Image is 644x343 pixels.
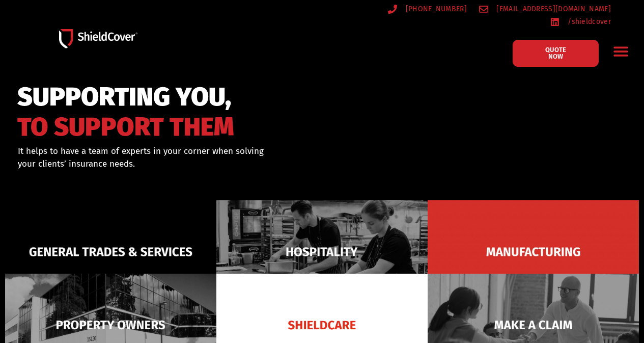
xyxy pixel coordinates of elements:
div: It helps to have a team of experts in your corner when solving [18,145,362,171]
div: Menu Toggle [609,39,633,63]
a: [EMAIL_ADDRESS][DOMAIN_NAME] [479,3,611,15]
span: [EMAIL_ADDRESS][DOMAIN_NAME] [494,3,610,15]
a: QUOTE NOW [513,40,599,67]
a: [PHONE_NUMBER] [388,3,467,15]
span: QUOTE NOW [537,46,574,60]
a: /shieldcover [550,15,611,28]
p: your clients’ insurance needs. [18,157,362,171]
span: [PHONE_NUMBER] [403,3,467,15]
span: /shieldcover [565,15,611,28]
img: Shield-Cover-Underwriting-Australia-logo-full [59,29,137,48]
span: SUPPORTING YOU, [17,87,234,108]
